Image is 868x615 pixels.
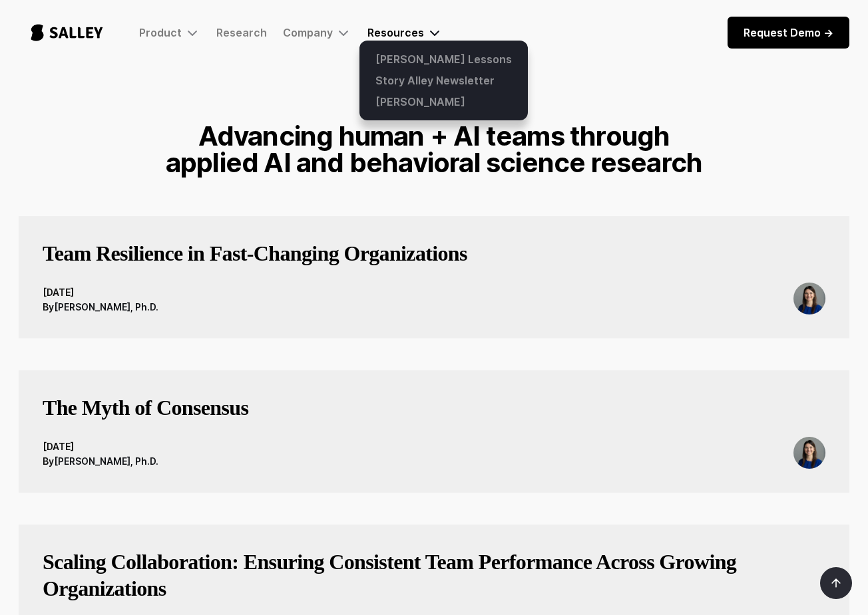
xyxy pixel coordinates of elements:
div: Resources [367,26,424,39]
a: Research [216,26,267,39]
a: The Myth of Consensus [43,394,248,437]
h3: Scaling Collaboration: Ensuring Consistent Team Performance Across Growing Organizations [43,549,825,602]
nav: Resources [359,41,528,120]
div: By [43,300,54,314]
div: Company [283,26,333,39]
div: [PERSON_NAME], Ph.D. [54,300,158,314]
a: Request Demo -> [728,17,849,49]
div: Company [283,25,351,41]
h3: The Myth of Consensus [43,394,248,421]
div: [PERSON_NAME], Ph.D. [54,454,158,469]
a: Story Alley Newsletter [367,70,520,91]
a: [PERSON_NAME] [367,91,520,112]
div: Product [139,25,200,41]
div: Product [139,26,182,39]
div: By [43,454,54,469]
div: [DATE] [43,285,158,300]
h3: Team Resilience in Fast‑Changing Organizations [43,240,467,267]
h1: Advancing human + AI teams through applied AI and behavioral science research [160,123,708,176]
div: Resources [367,25,443,41]
a: home [19,11,115,55]
a: [PERSON_NAME] Lessons [367,49,520,70]
div: [DATE] [43,439,158,454]
a: Team Resilience in Fast‑Changing Organizations [43,240,467,283]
